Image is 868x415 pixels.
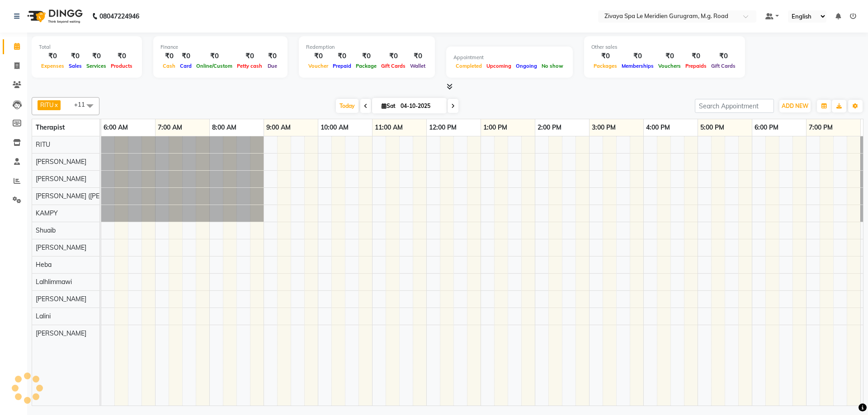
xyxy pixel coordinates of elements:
span: Sales [66,63,84,69]
span: Prepaids [683,63,709,69]
span: Cash [160,63,178,69]
div: ₹0 [591,51,619,61]
div: ₹0 [264,51,280,61]
span: Card [178,63,194,69]
a: 2:00 PM [535,121,564,134]
span: RITU [40,101,54,108]
div: ₹0 [160,51,178,61]
span: RITU [36,140,50,149]
div: ₹0 [683,51,709,61]
span: Voucher [306,63,330,69]
a: 4:00 PM [644,121,672,134]
span: Prepaid [330,63,354,69]
span: Expenses [39,63,66,69]
span: [PERSON_NAME] [36,295,86,303]
div: ₹0 [39,51,66,61]
img: logo [23,4,85,29]
a: 7:00 PM [807,121,835,134]
span: Online/Custom [194,63,235,69]
b: 08047224946 [99,4,139,29]
div: Redemption [306,43,428,51]
div: ₹0 [709,51,738,61]
a: 1:00 PM [481,121,509,134]
span: Packages [591,63,619,69]
a: 7:00 AM [156,121,184,134]
span: KAMPY [36,209,58,217]
span: Completed [453,63,484,69]
div: ₹0 [66,51,84,61]
div: Other sales [591,43,738,51]
span: Gift Cards [709,63,738,69]
div: ₹0 [108,51,135,61]
div: ₹0 [306,51,330,61]
span: Vouchers [656,63,683,69]
span: No show [539,63,566,69]
a: 12:00 PM [427,121,459,134]
div: ₹0 [235,51,264,61]
span: Services [84,63,108,69]
span: Upcoming [484,63,514,69]
span: [PERSON_NAME] [36,329,86,337]
div: ₹0 [84,51,108,61]
a: 8:00 AM [210,121,239,134]
a: 3:00 PM [590,121,618,134]
div: Appointment [453,54,566,61]
div: ₹0 [379,51,408,61]
span: Petty cash [235,63,264,69]
span: Therapist [36,123,65,131]
span: [PERSON_NAME] [36,175,86,183]
span: Package [354,63,379,69]
span: Wallet [408,63,428,69]
a: 5:00 PM [698,121,726,134]
span: Gift Cards [379,63,408,69]
a: x [54,101,58,108]
span: Sat [379,103,398,109]
input: 2025-10-04 [398,99,443,113]
span: Lalini [36,312,51,320]
span: [PERSON_NAME] [36,158,86,166]
span: Products [108,63,135,69]
a: 6:00 AM [101,121,130,134]
div: Finance [160,43,280,51]
div: ₹0 [619,51,656,61]
div: Total [39,43,135,51]
span: [PERSON_NAME] ([PERSON_NAME]) [36,192,142,200]
span: Due [265,63,279,69]
div: ₹0 [408,51,428,61]
a: 6:00 PM [752,121,781,134]
a: 11:00 AM [373,121,405,134]
span: Shuaib [36,226,56,234]
span: Memberships [619,63,656,69]
input: Search Appointment [695,99,774,113]
button: ADD NEW [779,100,811,112]
span: ADD NEW [782,103,808,109]
a: 9:00 AM [264,121,293,134]
div: ₹0 [354,51,379,61]
span: Heba [36,261,52,269]
span: +11 [74,101,92,108]
div: ₹0 [194,51,235,61]
div: ₹0 [330,51,354,61]
span: [PERSON_NAME] [36,243,86,252]
div: ₹0 [656,51,683,61]
a: 10:00 AM [318,121,351,134]
span: Lalhlimmawi [36,278,72,286]
span: Today [336,99,359,113]
div: ₹0 [178,51,194,61]
span: Ongoing [514,63,539,69]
